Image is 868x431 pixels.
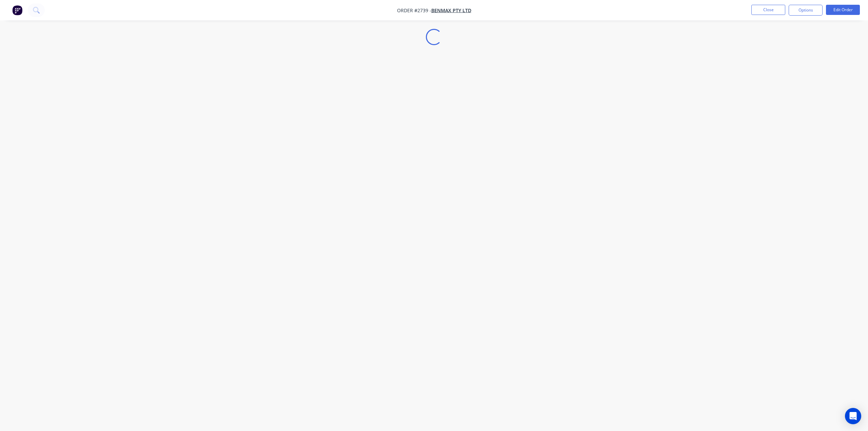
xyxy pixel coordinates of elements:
[751,5,785,15] button: Close
[431,7,471,14] a: Benmax Pty Ltd
[397,7,431,14] span: Order #2739 -
[845,408,861,424] div: Open Intercom Messenger
[789,5,823,16] button: Options
[826,5,860,15] button: Edit Order
[12,5,22,15] img: Factory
